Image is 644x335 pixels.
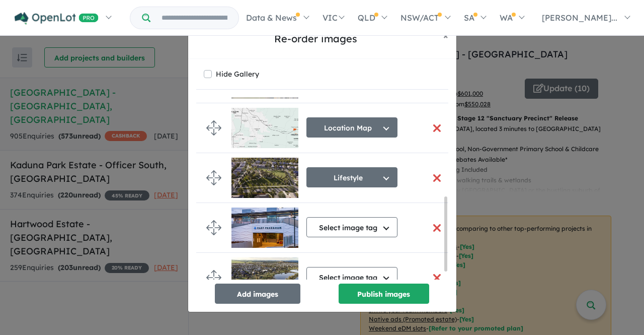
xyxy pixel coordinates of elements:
img: drag.svg [206,120,221,136]
button: Select image tag [306,217,397,237]
img: Ridgelea%20Estate%20-%20Pakenham%20East___1733623406.jpg [231,208,298,248]
button: Lifestyle [306,167,397,187]
button: Publish images [339,284,429,304]
img: Ridgelea%20Estate%20-%20Pakenham%20East%20Location%20map.jpg [231,108,298,148]
img: Openlot PRO Logo White [15,12,99,25]
h5: Re-order images [196,31,435,46]
img: drag.svg [206,220,221,235]
span: [PERSON_NAME]... [542,13,617,23]
input: Try estate name, suburb, builder or developer [152,7,236,29]
button: Select image tag [306,267,397,287]
label: Hide Gallery [216,67,259,81]
img: Ridgelea%20Estate%20-%20Pakenham%20East___1697496252.jpg [231,158,298,198]
button: Add images [215,284,300,304]
img: drag.svg [206,170,221,185]
img: drag.svg [206,270,221,285]
button: Location Map [306,117,397,138]
img: Ridgelea%20Estate%20-%20Pakenham%20East___1697496643.jpg [231,257,298,298]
